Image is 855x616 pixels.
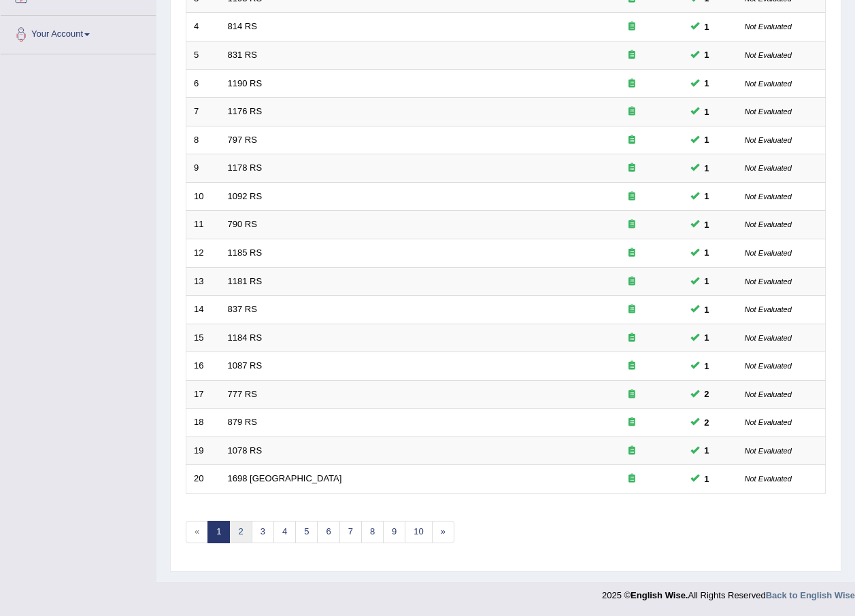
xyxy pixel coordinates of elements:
[699,245,715,260] span: You can still take this question
[699,330,715,345] span: You can still take this question
[1,16,156,50] a: Your Account
[295,521,318,543] a: 5
[745,362,792,370] small: Not Evaluated
[588,218,675,231] div: Exam occurring question
[745,418,792,426] small: Not Evaluated
[186,465,220,494] td: 20
[186,324,220,352] td: 15
[339,521,362,543] a: 7
[745,164,792,172] small: Not Evaluated
[186,380,220,409] td: 17
[699,189,715,203] span: You can still take this question
[588,445,675,458] div: Exam occurring question
[228,389,257,399] a: 777 RS
[745,220,792,228] small: Not Evaluated
[273,521,296,543] a: 4
[228,445,263,456] a: 1078 RS
[228,332,263,343] a: 1184 RS
[699,274,715,288] span: You can still take this question
[745,277,792,286] small: Not Evaluated
[186,521,208,543] span: «
[745,390,792,398] small: Not Evaluated
[588,303,675,316] div: Exam occurring question
[229,521,252,543] a: 2
[699,48,715,62] span: You can still take this question
[588,416,675,429] div: Exam occurring question
[361,521,384,543] a: 8
[588,332,675,345] div: Exam occurring question
[228,219,257,229] a: 790 RS
[228,21,257,31] a: 814 RS
[699,76,715,90] span: You can still take this question
[186,182,220,211] td: 10
[588,360,675,373] div: Exam occurring question
[228,276,263,286] a: 1181 RS
[228,135,257,145] a: 797 RS
[602,582,855,602] div: 2025 © All Rights Reserved
[186,296,220,324] td: 14
[699,218,715,232] span: You can still take this question
[186,267,220,296] td: 13
[588,190,675,203] div: Exam occurring question
[186,98,220,126] td: 7
[383,521,405,543] a: 9
[186,126,220,154] td: 8
[207,521,230,543] a: 1
[588,162,675,175] div: Exam occurring question
[228,78,263,88] a: 1190 RS
[228,247,263,258] a: 1185 RS
[699,105,715,119] span: You can still take this question
[186,239,220,267] td: 12
[432,521,454,543] a: »
[186,41,220,70] td: 5
[699,303,715,317] span: You can still take this question
[228,106,263,116] a: 1176 RS
[405,521,432,543] a: 10
[228,304,257,314] a: 837 RS
[699,359,715,373] span: You can still take this question
[699,443,715,458] span: You can still take this question
[766,590,855,600] a: Back to English Wise
[699,472,715,486] span: You can still take this question
[186,352,220,381] td: 16
[228,162,263,173] a: 1178 RS
[186,409,220,437] td: 18
[186,211,220,239] td: 11
[588,78,675,90] div: Exam occurring question
[228,417,257,427] a: 879 RS
[317,521,339,543] a: 6
[588,473,675,485] div: Exam occurring question
[186,69,220,98] td: 6
[745,475,792,483] small: Not Evaluated
[745,136,792,144] small: Not Evaluated
[745,305,792,313] small: Not Evaluated
[588,49,675,62] div: Exam occurring question
[699,133,715,147] span: You can still take this question
[745,249,792,257] small: Not Evaluated
[745,447,792,455] small: Not Evaluated
[745,51,792,59] small: Not Evaluated
[745,192,792,201] small: Not Evaluated
[745,22,792,31] small: Not Evaluated
[228,191,263,201] a: 1092 RS
[588,20,675,33] div: Exam occurring question
[588,105,675,118] div: Exam occurring question
[588,275,675,288] div: Exam occurring question
[588,134,675,147] div: Exam occurring question
[228,50,257,60] a: 831 RS
[699,161,715,175] span: You can still take this question
[699,387,715,401] span: You can still take this question
[745,107,792,116] small: Not Evaluated
[699,415,715,430] span: You can still take this question
[588,388,675,401] div: Exam occurring question
[631,590,688,600] strong: English Wise.
[186,13,220,41] td: 4
[228,360,263,371] a: 1087 RS
[228,473,342,483] a: 1698 [GEOGRAPHIC_DATA]
[745,80,792,88] small: Not Evaluated
[252,521,274,543] a: 3
[699,20,715,34] span: You can still take this question
[186,437,220,465] td: 19
[745,334,792,342] small: Not Evaluated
